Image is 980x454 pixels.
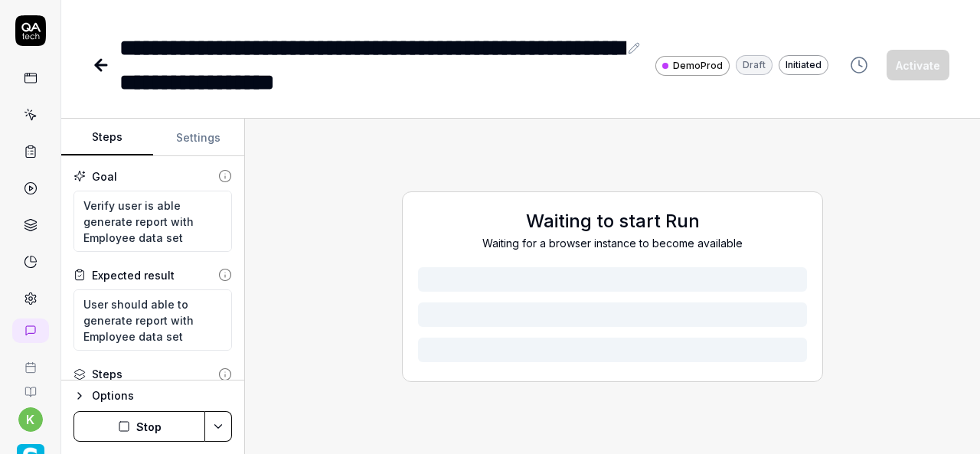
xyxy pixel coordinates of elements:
div: Draft [736,55,773,75]
button: Steps [61,119,153,156]
a: Book a call with us [6,349,54,374]
div: Steps [92,366,122,382]
div: Expected result [92,267,175,283]
div: Waiting for a browser instance to become available [418,235,807,251]
button: View version history [841,50,877,80]
button: Options [73,387,232,405]
div: Initiated [779,55,828,75]
button: Activate [887,50,949,80]
div: Options [92,387,232,405]
h2: Waiting to start Run [418,207,807,235]
div: Goal [92,168,117,185]
button: Stop [73,411,205,442]
button: Settings [153,119,245,156]
span: DemoProd [673,59,723,73]
a: Documentation [6,374,54,398]
a: DemoProd [655,55,730,76]
a: New conversation [12,318,49,343]
button: k [18,407,43,432]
